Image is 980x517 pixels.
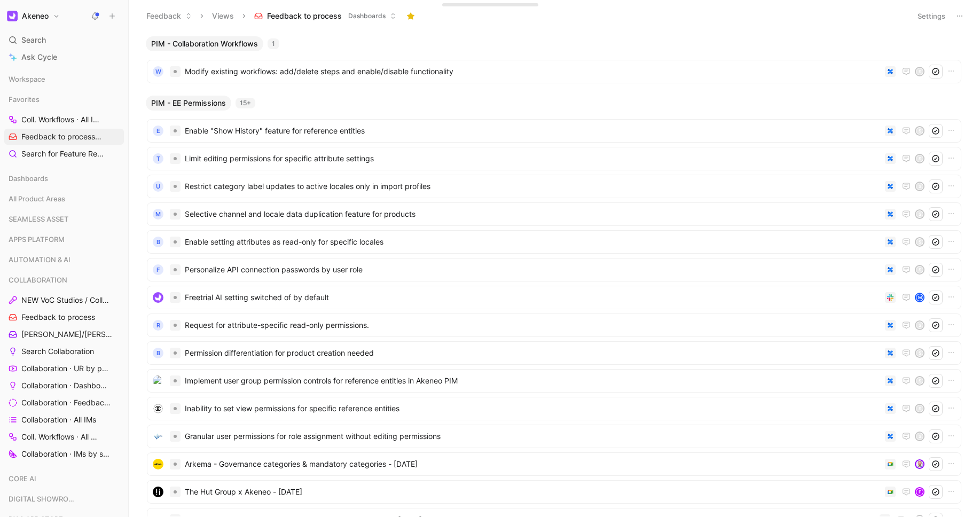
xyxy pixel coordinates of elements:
span: Collaboration · UR by project [21,363,110,374]
a: logoImplement user group permission controls for reference entities in Akeneo PIMS [147,369,961,393]
button: View actions [109,380,120,391]
a: Collaboration · Dashboard [4,378,124,394]
div: Search [4,32,124,48]
span: Limit editing permissions for specific attribute settings [185,152,881,165]
button: View actions [113,329,123,340]
div: B [153,348,163,358]
span: Granular user permissions for role assignment without editing permissions [185,430,881,443]
button: PIM - EE Permissions [146,96,231,111]
span: Dashboards [9,173,48,184]
div: F [153,264,163,275]
button: AkeneoAkeneo [4,9,62,23]
div: Dashboards [4,170,124,190]
span: Request for attribute-specific read-only permissions. [185,319,881,332]
a: logoGranular user permissions for role assignment without editing permissionsS [147,425,961,448]
button: View actions [111,432,121,442]
a: MSelective channel and locale data duplication feature for productsS [147,202,961,226]
img: logo [153,292,163,303]
span: Search for Feature Requests [21,148,105,160]
button: PIM - Collaboration Workflows [146,36,263,51]
span: Ask Cycle [21,51,57,64]
img: logo [153,403,163,414]
div: F [916,488,923,496]
span: PIM - EE Permissions [151,98,226,108]
img: avatar [916,460,923,468]
span: NEW VoC Studios / Collaboration [21,295,111,305]
a: EEnable "Show History" feature for reference entitiesS [147,119,961,143]
div: M [153,209,163,220]
a: logoInability to set view permissions for specific reference entitiesS [147,397,961,420]
span: DIGITAL SHOWROOM [9,493,80,504]
button: Feedback to processDashboards [249,8,401,24]
span: Personalize API connection passwords by user role [185,263,881,276]
div: S [916,266,923,273]
div: AUTOMATION & AI [4,252,124,268]
a: BPermission differentiation for product creation neededS [147,341,961,365]
span: [PERSON_NAME]/[PERSON_NAME] Calls [21,329,113,340]
span: AUTOMATION & AI [9,254,70,265]
a: FPersonalize API connection passwords by user roleS [147,258,961,281]
div: APPS PLATFORM [4,231,124,247]
a: Coll. Workflows · All IMs [4,112,124,128]
div: S [916,210,923,218]
a: logoThe Hut Group x Akeneo - [DATE]F [147,480,961,504]
div: COLLABORATIONNEW VoC Studios / CollaborationFeedback to process[PERSON_NAME]/[PERSON_NAME] CallsS... [4,272,124,462]
div: DIGITAL SHOWROOM [4,491,124,507]
button: Feedback [142,8,197,24]
a: Ask Cycle [4,49,124,65]
a: Search Collaboration [4,343,124,359]
a: WModify existing workflows: add/delete steps and enable/disable functionalityS [147,60,961,83]
span: Permission differentiation for product creation needed [185,347,881,359]
button: Views [207,8,239,24]
span: Freetrial AI setting switched of by default [185,291,881,304]
a: NEW VoC Studios / Collaboration [4,292,124,308]
div: DIGITAL SHOWROOM [4,491,124,510]
div: S [916,155,923,162]
div: APPS PLATFORM [4,231,124,250]
h1: Akeneo [22,11,49,21]
a: Feedback to processCOLLABORATION [4,129,124,145]
span: SEAMLESS ASSET [9,214,68,224]
span: Search Collaboration [21,346,94,357]
div: E [153,126,163,136]
div: S [916,377,923,385]
div: AUTOMATION & AI [4,252,124,271]
button: Settings [913,9,950,23]
button: View actions [111,295,122,305]
div: S [916,238,923,246]
button: View actions [119,114,129,125]
button: View actions [112,397,122,408]
a: URestrict category label updates to active locales only in import profilesS [147,175,961,198]
button: View actions [110,449,121,459]
a: BEnable setting attributes as read-only for specific localesS [147,230,961,254]
div: All Product Areas [4,191,124,210]
span: Feedback to process [21,312,95,323]
div: M [916,294,923,301]
span: Selective channel and locale data duplication feature for products [185,208,881,221]
a: Coll. Workflows · All IMs [4,429,124,445]
div: PIM - Collaboration Workflows1 [142,36,967,87]
span: Collaboration · Feedback by source [21,397,112,408]
div: R [153,320,163,331]
span: Modify existing workflows: add/delete steps and enable/disable functionality [185,65,881,78]
div: S [916,405,923,412]
span: Collaboration · Dashboard [21,380,109,391]
button: View actions [109,312,120,323]
span: Arkema - Governance categories & mandatory categories - [DATE] [185,458,881,471]
img: logo [153,487,163,497]
span: CORE AI [9,473,36,484]
button: View actions [117,131,128,142]
div: SEAMLESS ASSET [4,211,124,230]
button: View actions [109,346,120,357]
div: SEAMLESS ASSET [4,211,124,227]
div: Workspace [4,71,124,87]
a: RRequest for attribute-specific read-only permissions.S [147,314,961,337]
a: logoArkema - Governance categories & mandatory categories - [DATE]avatar [147,452,961,476]
div: All Product Areas [4,191,124,207]
span: Coll. Workflows · All IMs [21,114,106,126]
div: COLLABORATION [4,272,124,288]
div: S [916,183,923,190]
span: Implement user group permission controls for reference entities in Akeneo PIM [185,374,881,387]
span: Collaboration · IMs by status [21,449,110,459]
div: Dashboards [4,170,124,186]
